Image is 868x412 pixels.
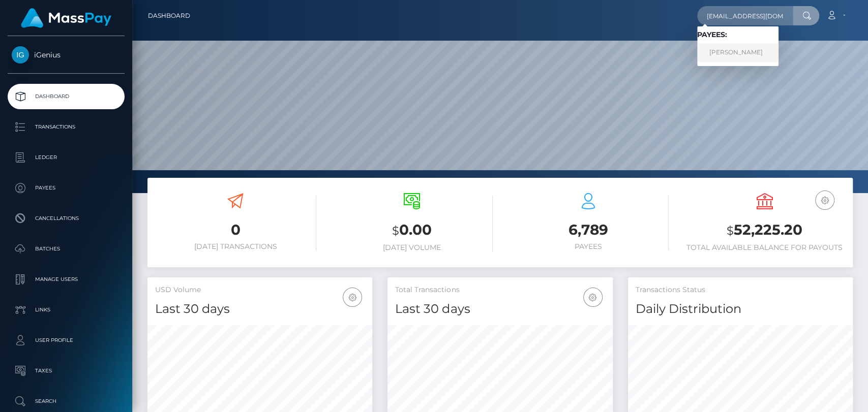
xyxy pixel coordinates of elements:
[636,285,845,295] h5: Transactions Status
[12,89,121,104] p: Dashboard
[155,242,316,251] h6: [DATE] Transactions
[697,30,779,39] h6: Payees:
[697,6,793,25] input: Search...
[8,84,125,109] a: Dashboard
[12,150,121,165] p: Ledger
[8,236,125,262] a: Batches
[12,363,121,378] p: Taxes
[684,243,845,252] h6: Total Available Balance for Payouts
[636,300,845,318] h4: Daily Distribution
[8,145,125,170] a: Ledger
[727,224,734,238] small: $
[8,297,125,323] a: Links
[332,220,493,241] h3: 0.00
[21,8,111,28] img: MassPay Logo
[8,114,125,140] a: Transactions
[155,300,365,318] h4: Last 30 days
[12,272,121,287] p: Manage Users
[155,285,365,295] h5: USD Volume
[12,394,121,409] p: Search
[12,211,121,226] p: Cancellations
[8,267,125,292] a: Manage Users
[508,220,669,240] h3: 6,789
[508,242,669,251] h6: Payees
[392,224,399,238] small: $
[148,5,190,26] a: Dashboard
[395,300,605,318] h4: Last 30 days
[12,333,121,348] p: User Profile
[697,43,779,62] a: [PERSON_NAME]
[8,206,125,231] a: Cancellations
[332,243,493,252] h6: [DATE] Volume
[12,302,121,318] p: Links
[8,175,125,201] a: Payees
[12,119,121,135] p: Transactions
[8,328,125,353] a: User Profile
[12,46,29,64] img: iGenius
[8,358,125,384] a: Taxes
[395,285,605,295] h5: Total Transactions
[8,50,125,59] span: iGenius
[12,180,121,196] p: Payees
[12,241,121,257] p: Batches
[155,220,316,240] h3: 0
[684,220,845,241] h3: 52,225.20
